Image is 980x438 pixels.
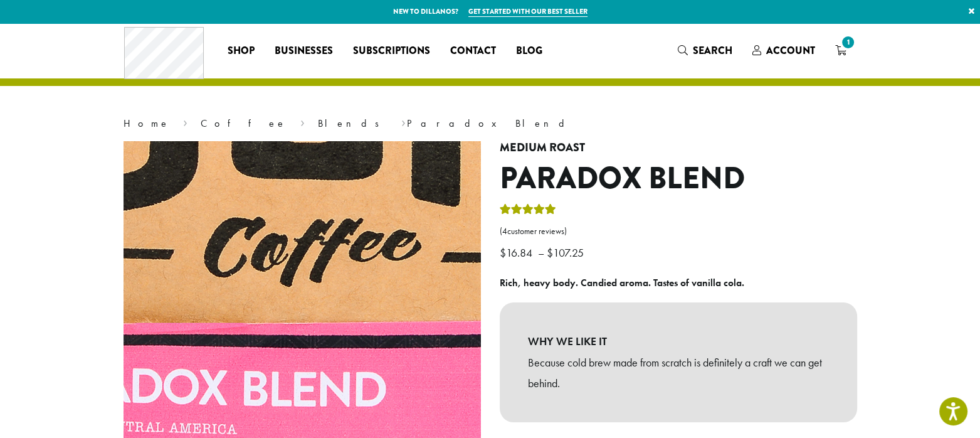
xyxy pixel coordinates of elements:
bdi: 107.25 [547,245,587,260]
a: Home [124,117,170,130]
bdi: 16.84 [500,245,535,260]
p: Because cold brew made from scratch is definitely a craft we can get behind. [528,352,829,395]
span: › [401,112,405,131]
span: Subscriptions [353,43,430,59]
b: WHY WE LIKE IT [528,331,829,352]
span: › [300,112,305,131]
h1: Paradox Blend [500,161,857,197]
span: Search [692,43,732,58]
span: 4 [502,226,507,237]
span: $ [500,245,506,260]
b: Rich, heavy body. Candied aroma. Tastes of vanilla cola. [500,276,744,289]
span: › [183,112,187,131]
a: Get started with our best seller [468,6,587,17]
a: Search [667,40,742,61]
span: Blog [516,43,542,59]
div: Rated 5.00 out of 5 [500,202,556,221]
nav: Breadcrumb [124,116,857,131]
h4: Medium Roast [500,141,857,155]
span: Businesses [275,43,333,59]
span: 1 [840,34,856,51]
span: – [538,245,544,260]
a: Coffee [201,117,287,130]
span: $ [547,245,553,260]
span: Contact [450,43,496,59]
a: Shop [218,41,265,61]
span: Shop [228,43,255,59]
a: (4customer reviews) [500,225,857,238]
span: Account [766,43,814,58]
a: Blends [318,117,387,130]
